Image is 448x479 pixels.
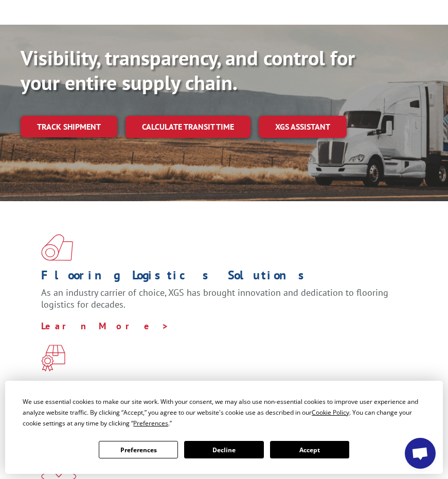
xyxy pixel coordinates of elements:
span: Cookie Policy [312,408,349,417]
div: We use essential cookies to make our site work. With your consent, we may also use non-essential ... [23,396,425,429]
b: Visibility, transparency, and control for your entire supply chain. [21,44,355,96]
span: Preferences [133,419,168,428]
button: Accept [270,441,349,458]
img: xgs-icon-total-supply-chain-intelligence-red [41,234,73,261]
button: Preferences [99,441,178,458]
div: Open chat [405,438,436,469]
span: As an industry carrier of choice, XGS has brought innovation and dedication to flooring logistics... [41,287,388,311]
h1: Specialized Freight Experts [41,380,399,397]
button: Decline [184,441,263,458]
a: Calculate transit time [126,116,250,138]
a: XGS ASSISTANT [259,116,347,138]
div: Cookie Consent Prompt [5,381,443,474]
a: Learn More > [41,320,169,332]
a: Track shipment [21,116,117,137]
h1: Flooring Logistics Solutions [41,269,399,287]
img: xgs-icon-focused-on-flooring-red [41,345,65,371]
